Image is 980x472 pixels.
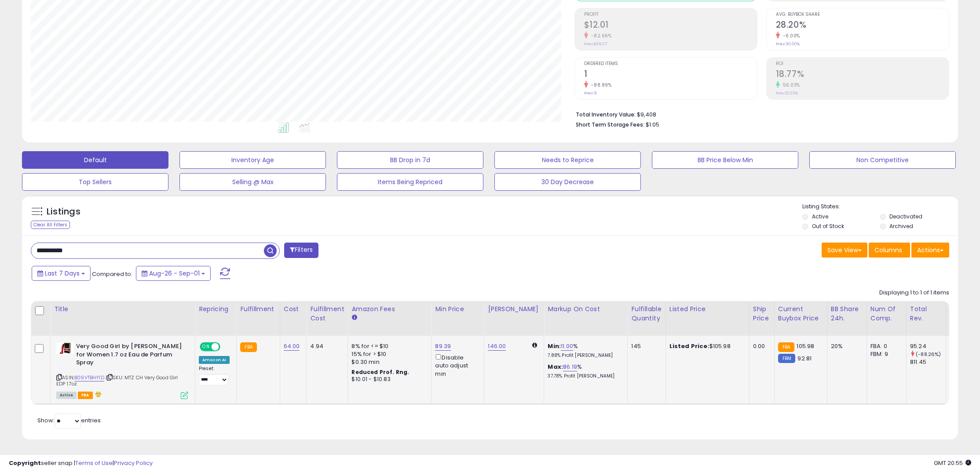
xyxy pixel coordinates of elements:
[776,62,949,66] span: ROI
[488,342,506,351] a: 146.00
[584,12,757,17] span: Profit
[870,342,900,350] div: FBA: 0
[548,363,563,371] b: Max:
[797,342,814,350] span: 105.98
[797,354,812,363] span: 92.81
[31,221,70,229] div: Clear All Filters
[92,270,132,278] span: Compared to:
[32,266,91,281] button: Last 7 Days
[561,342,573,351] a: 11.00
[179,151,326,169] button: Inventory Age
[669,342,742,350] div: $105.98
[576,121,644,128] b: Short Term Storage Fees:
[199,356,230,364] div: Amazon AI
[93,391,102,397] i: hazardous material
[831,305,863,323] div: BB Share 24h.
[584,41,607,47] small: Prev: $69.27
[576,109,943,119] li: $9,408
[776,69,949,81] h2: 18.77%
[776,41,800,47] small: Prev: 30.00%
[822,243,867,258] button: Save View
[812,222,844,230] label: Out of Stock
[753,305,771,323] div: Ship Price
[870,305,903,323] div: Num of Comp.
[199,366,230,385] div: Preset:
[9,459,153,468] div: seller snap | |
[646,120,659,129] span: $1.05
[56,342,188,398] div: ASIN:
[9,459,41,467] strong: Copyright
[870,350,900,358] div: FBM: 9
[548,342,621,359] div: %
[284,342,300,351] a: 64.00
[776,12,949,17] span: Avg. Buybox Share
[874,246,902,254] span: Columns
[802,203,958,211] p: Listing States:
[879,289,949,297] div: Displaying 1 to 1 of 1 items
[778,354,795,363] small: FBM
[351,368,409,376] b: Reduced Prof. Rng.
[889,222,913,230] label: Archived
[588,33,612,39] small: -82.66%
[911,243,949,258] button: Actions
[351,358,424,366] div: $0.30 min
[47,206,80,218] h5: Listings
[910,342,946,350] div: 95.24
[56,342,74,354] img: 31n4acAJbfL._SL40_.jpg
[934,459,971,467] span: 2025-09-9 20:55 GMT
[669,342,709,350] b: Listed Price:
[136,266,211,281] button: Aug-26 - Sep-01
[149,269,200,278] span: Aug-26 - Sep-01
[435,352,477,378] div: Disable auto adjust min
[910,358,946,366] div: 811.45
[669,305,746,314] div: Listed Price
[780,82,800,88] small: 56.03%
[584,20,757,32] h2: $12.01
[351,305,428,314] div: Amazon Fees
[240,305,276,314] div: Fulfillment
[869,243,910,258] button: Columns
[652,151,798,169] button: BB Price Below Min
[488,305,540,314] div: [PERSON_NAME]
[74,374,104,381] a: B09VTBHY1D
[631,342,658,350] div: 145
[584,69,757,81] h2: 1
[54,305,191,314] div: Title
[910,305,942,323] div: Total Rev.
[776,91,798,96] small: Prev: 12.03%
[240,342,256,352] small: FBA
[310,305,344,323] div: Fulfillment Cost
[22,173,168,191] button: Top Sellers
[494,173,641,191] button: 30 Day Decrease
[753,342,768,350] div: 0.00
[812,213,828,220] label: Active
[576,111,636,118] b: Total Inventory Value:
[76,342,183,369] b: Very Good Girl by [PERSON_NAME] for Women 1.7 oz Eau de Parfum Spray
[22,151,168,169] button: Default
[548,342,561,350] b: Min:
[548,352,621,359] p: 7.88% Profit [PERSON_NAME]
[351,342,424,350] div: 8% for <= $10
[588,82,612,88] small: -88.89%
[548,373,621,379] p: 37.78% Profit [PERSON_NAME]
[776,20,949,32] h2: 28.20%
[809,151,956,169] button: Non Competitive
[75,459,113,467] a: Terms of Use
[584,91,597,96] small: Prev: 9
[56,392,77,399] span: All listings currently available for purchase on Amazon
[284,243,318,258] button: Filters
[778,342,794,352] small: FBA
[351,314,357,322] small: Amazon Fees.
[56,374,178,387] span: | SKU: MTZ CH Very Good Girl EDP 1.7oz
[831,342,860,350] div: 20%
[494,151,641,169] button: Needs to Reprice
[889,213,922,220] label: Deactivated
[199,305,233,314] div: Repricing
[337,151,483,169] button: BB Drop in 7d
[916,351,941,358] small: (-88.26%)
[219,343,233,351] span: OFF
[584,62,757,66] span: Ordered Items
[45,269,80,278] span: Last 7 Days
[544,301,628,336] th: The percentage added to the cost of goods (COGS) that forms the calculator for Min & Max prices.
[351,350,424,358] div: 15% for > $10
